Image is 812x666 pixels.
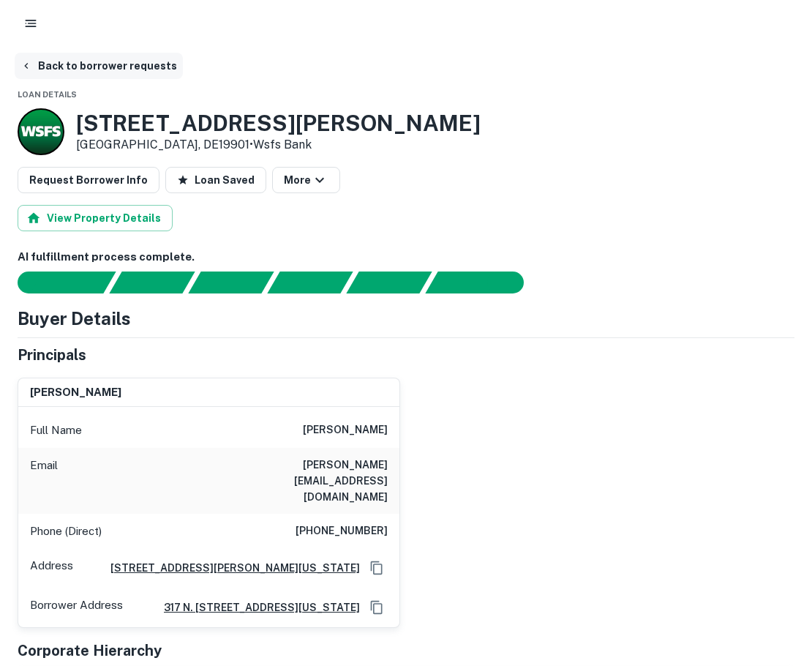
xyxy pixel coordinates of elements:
div: AI fulfillment process complete. [426,272,541,293]
button: Copy Address [366,557,388,579]
h5: Principals [18,344,86,366]
button: View Property Details [18,205,173,231]
h6: [PERSON_NAME] [30,384,121,401]
p: Phone (Direct) [30,523,102,540]
h4: Buyer Details [18,305,131,332]
h3: [STREET_ADDRESS][PERSON_NAME] [76,110,481,136]
iframe: Chat Widget [739,549,812,619]
p: Full Name [30,422,82,439]
div: Principals found, still searching for contact information. This may take time... [346,272,432,293]
button: More [272,167,340,193]
h6: [PERSON_NAME][EMAIL_ADDRESS][DOMAIN_NAME] [212,457,388,505]
span: Loan Details [18,90,77,99]
h6: [PERSON_NAME] [303,422,388,439]
h5: Corporate Hierarchy [18,640,162,662]
p: Email [30,457,58,505]
h6: AI fulfillment process complete. [18,249,794,266]
button: Request Borrower Info [18,167,159,193]
div: Principals found, AI now looking for contact information... [267,272,353,293]
div: Documents found, AI parsing details... [188,272,274,293]
a: [STREET_ADDRESS][PERSON_NAME][US_STATE] [99,560,360,576]
button: Loan Saved [165,167,266,193]
p: Address [30,557,73,579]
a: 317 n. [STREET_ADDRESS][US_STATE] [152,599,360,616]
div: Your request is received and processing... [109,272,195,293]
p: [GEOGRAPHIC_DATA], DE19901 • [76,136,481,154]
h6: [PHONE_NUMBER] [296,523,388,540]
p: Borrower Address [30,596,123,618]
button: Back to borrower requests [15,53,183,79]
a: Wsfs Bank [253,138,312,151]
button: Copy Address [366,596,388,618]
